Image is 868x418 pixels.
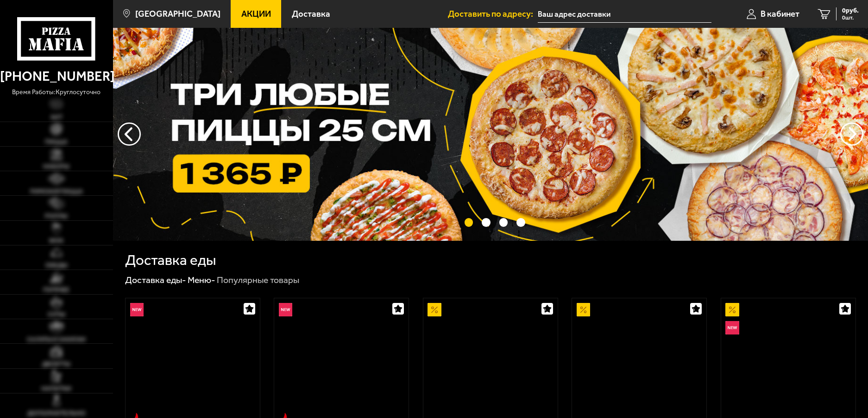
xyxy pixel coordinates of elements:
span: Горячее [43,287,69,293]
div: Популярные товары [217,274,299,286]
button: предыдущий [840,122,863,146]
img: Новинка [130,303,144,316]
span: Обеды [45,262,68,269]
img: Акционный [428,303,441,316]
span: Доставить по адресу: [448,10,538,19]
button: точки переключения [516,218,525,227]
span: Наборы [43,163,69,170]
img: Новинка [279,303,292,316]
button: точки переключения [499,218,508,227]
span: Хит [50,114,63,121]
span: WOK [49,238,63,244]
span: Десерты [42,361,70,367]
img: Акционный [725,303,739,316]
span: Напитки [41,386,71,392]
a: Доставка еды- [125,275,186,285]
span: 0 шт. [842,15,859,20]
button: следующий [118,122,141,146]
img: Новинка [725,321,739,334]
span: [GEOGRAPHIC_DATA] [135,10,220,19]
span: Акции [241,10,271,19]
span: В кабинет [761,10,799,19]
span: Доставка [292,10,330,19]
span: Дополнительно [27,410,86,417]
span: Роллы [45,213,68,219]
span: Супы [48,311,65,318]
h1: Доставка еды [125,253,216,267]
input: Ваш адрес доставки [538,6,711,23]
button: точки переключения [465,218,473,227]
button: точки переключения [482,218,491,227]
span: 0 руб. [842,7,859,14]
span: Салаты и закуски [27,336,86,343]
span: Пицца [45,139,68,145]
span: Римская пицца [30,188,83,195]
a: Меню- [188,275,215,285]
img: Акционный [577,303,590,316]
